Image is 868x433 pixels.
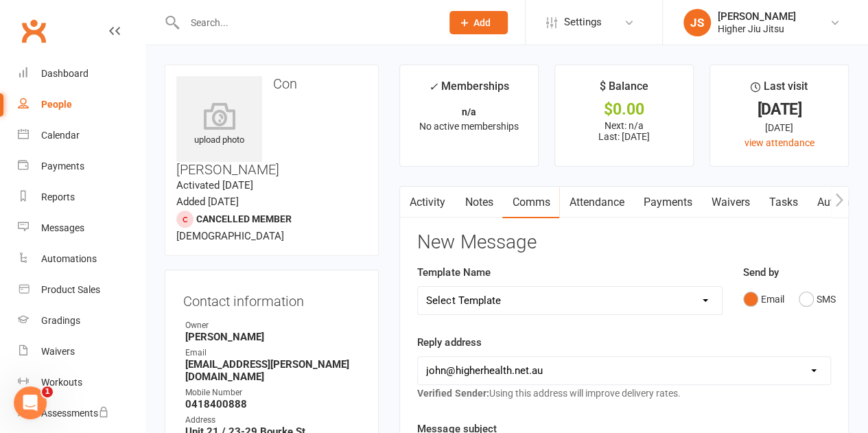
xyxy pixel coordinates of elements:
[400,187,455,218] a: Activity
[723,102,836,117] div: [DATE]
[41,253,97,264] div: Automations
[18,305,145,336] a: Gradings
[723,120,836,135] div: [DATE]
[41,284,100,295] div: Product Sales
[41,346,75,357] div: Waivers
[18,213,145,244] a: Messages
[176,76,367,177] h3: Con [PERSON_NAME]
[18,336,145,367] a: Waivers
[633,187,701,218] a: Payments
[718,10,796,23] div: [PERSON_NAME]
[462,106,476,117] strong: n/a
[18,274,145,305] a: Product Sales
[559,187,633,218] a: Attendance
[41,99,72,110] div: People
[564,7,602,38] span: Settings
[417,388,680,399] span: Using this address will improve delivery rates.
[683,9,711,36] div: JS
[180,13,432,32] input: Search...
[14,386,47,419] iframe: Intercom live chat
[41,130,80,141] div: Calendar
[759,187,807,218] a: Tasks
[185,386,360,399] div: Mobile Number
[18,58,145,89] a: Dashboard
[417,334,481,351] label: Reply address
[41,408,109,419] div: Assessments
[176,196,239,208] time: Added [DATE]
[183,288,360,309] h3: Contact information
[41,377,82,388] div: Workouts
[41,315,80,326] div: Gradings
[417,264,490,281] label: Template Name
[744,137,814,148] a: view attendance
[185,414,360,427] div: Address
[41,68,89,79] div: Dashboard
[417,388,489,399] strong: Verified Sender:
[502,187,559,218] a: Comms
[16,14,51,48] a: Clubworx
[743,264,779,281] label: Send by
[419,121,519,132] span: No active memberships
[18,244,145,274] a: Automations
[751,78,808,102] div: Last visit
[185,347,360,360] div: Email
[701,187,759,218] a: Waivers
[18,120,145,151] a: Calendar
[176,102,262,148] div: upload photo
[718,23,796,35] div: Higher Jiu Jitsu
[18,182,145,213] a: Reports
[429,78,509,103] div: Memberships
[567,102,681,117] div: $0.00
[18,89,145,120] a: People
[185,331,360,343] strong: [PERSON_NAME]
[417,232,831,253] h3: New Message
[41,222,84,233] div: Messages
[799,286,836,312] button: SMS
[41,161,84,172] div: Payments
[455,187,502,218] a: Notes
[176,230,284,242] span: [DEMOGRAPHIC_DATA]
[41,191,75,202] div: Reports
[176,179,253,191] time: Activated [DATE]
[185,358,360,383] strong: [EMAIL_ADDRESS][PERSON_NAME][DOMAIN_NAME]
[743,286,784,312] button: Email
[429,80,438,93] i: ✓
[18,151,145,182] a: Payments
[196,213,292,224] span: Cancelled member
[473,17,491,28] span: Add
[18,367,145,398] a: Workouts
[185,398,360,410] strong: 0418400888
[42,386,53,397] span: 1
[185,319,360,332] div: Owner
[567,120,681,142] p: Next: n/a Last: [DATE]
[600,78,648,102] div: $ Balance
[449,11,508,34] button: Add
[18,398,145,429] a: Assessments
